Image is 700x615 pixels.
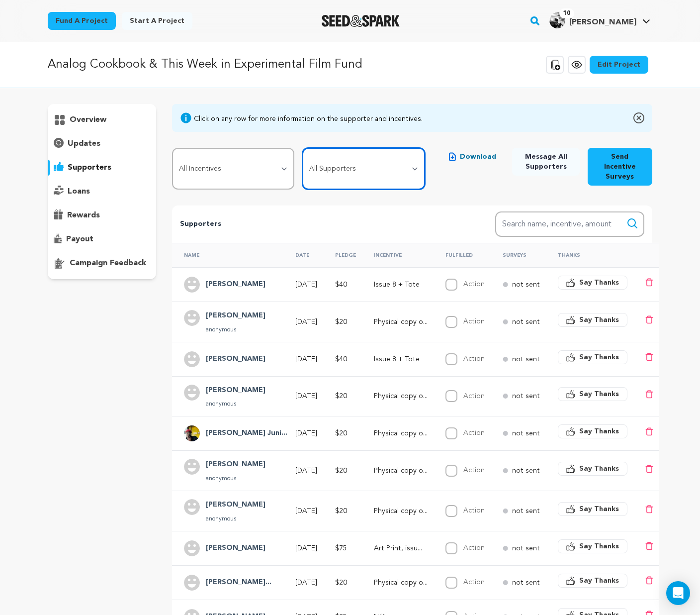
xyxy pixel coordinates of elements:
[48,112,156,128] button: overview
[335,430,347,437] span: $20
[68,186,90,198] p: loans
[374,280,428,290] p: Issue 8 + Tote
[559,8,574,18] span: 10
[463,507,485,514] label: Action
[206,326,265,334] p: anonymous
[206,427,287,439] h4: Fitzgerald Junior
[206,577,271,589] h4: Clémentine Chapron
[283,243,323,267] th: Date
[512,543,540,553] p: not sent
[666,581,690,605] div: Open Intercom Messenger
[206,385,265,397] h4: Kate Brown
[295,317,317,327] p: [DATE]
[335,579,347,586] span: $20
[206,499,265,511] h4: Matt
[463,579,485,586] label: Action
[184,277,200,293] img: user.png
[48,136,156,152] button: updates
[558,350,627,364] button: Say Thanks
[558,574,627,588] button: Say Thanks
[579,576,619,586] span: Say Thanks
[295,280,317,290] p: [DATE]
[295,428,317,438] p: [DATE]
[512,148,579,176] button: Message All Supporters
[48,12,116,30] a: Fund a project
[184,425,200,441] img: c30a22fde372da02.jpg
[463,393,485,400] label: Action
[579,426,619,436] span: Say Thanks
[335,508,347,514] span: $20
[460,152,496,162] span: Download
[463,429,485,436] label: Action
[66,233,93,245] p: payout
[184,499,200,515] img: user.png
[335,356,347,363] span: $40
[512,280,540,290] p: not sent
[68,162,111,174] p: supporters
[206,279,265,291] h4: Paula Lovo
[374,317,428,327] p: Physical copy of issue 8
[70,114,106,126] p: overview
[558,313,627,327] button: Say Thanks
[206,353,265,365] h4: Nina Lohman
[374,543,428,553] p: Art Print, issue 8, tote + handwritten thank you note
[67,209,100,221] p: rewards
[434,243,491,267] th: Fulfilled
[184,575,200,591] img: user.png
[579,352,619,362] span: Say Thanks
[463,281,485,288] label: Action
[374,466,428,476] p: Physical copy of issue 8
[520,152,571,172] span: Message All Supporters
[569,18,636,26] span: [PERSON_NAME]
[547,10,652,31] span: Kate H.'s Profile
[172,243,283,267] th: Name
[549,12,636,28] div: Kate H.'s Profile
[322,15,400,27] a: Seed&Spark Homepage
[512,506,540,516] p: not sent
[206,515,265,523] p: anonymous
[335,467,347,474] span: $20
[295,354,317,364] p: [DATE]
[512,391,540,401] p: not sent
[588,148,652,186] button: Send Incentive Surveys
[184,540,200,556] img: user.png
[48,231,156,247] button: payout
[206,400,265,408] p: anonymous
[512,578,540,588] p: not sent
[579,315,619,325] span: Say Thanks
[70,257,146,269] p: campaign feedback
[184,385,200,401] img: user.png
[558,387,627,401] button: Say Thanks
[374,578,428,588] p: Physical copy of issue 8
[184,459,200,475] img: user.png
[295,543,317,553] p: [DATE]
[206,542,265,554] h4: Colleen
[206,310,265,322] h4: Lorraine Neeson
[206,459,265,471] h4: Dawn George
[184,351,200,367] img: user.png
[512,354,540,364] p: not sent
[579,278,619,288] span: Say Thanks
[463,544,485,551] label: Action
[335,318,347,325] span: $20
[441,148,504,166] button: Download
[579,541,619,551] span: Say Thanks
[463,318,485,325] label: Action
[194,114,423,124] div: Click on any row for more information on the supporter and incentives.
[374,506,428,516] p: Physical copy of issue 8
[579,389,619,399] span: Say Thanks
[335,545,347,552] span: $75
[463,467,485,474] label: Action
[48,184,156,200] button: loans
[48,207,156,223] button: rewards
[491,243,546,267] th: Surveys
[295,506,317,516] p: [DATE]
[48,160,156,176] button: supporters
[590,56,648,74] a: Edit Project
[295,391,317,401] p: [DATE]
[362,243,434,267] th: Incentive
[512,317,540,327] p: not sent
[495,211,644,237] input: Search name, incentive, amount
[322,15,400,27] img: Seed&Spark Logo Dark Mode
[558,462,627,476] button: Say Thanks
